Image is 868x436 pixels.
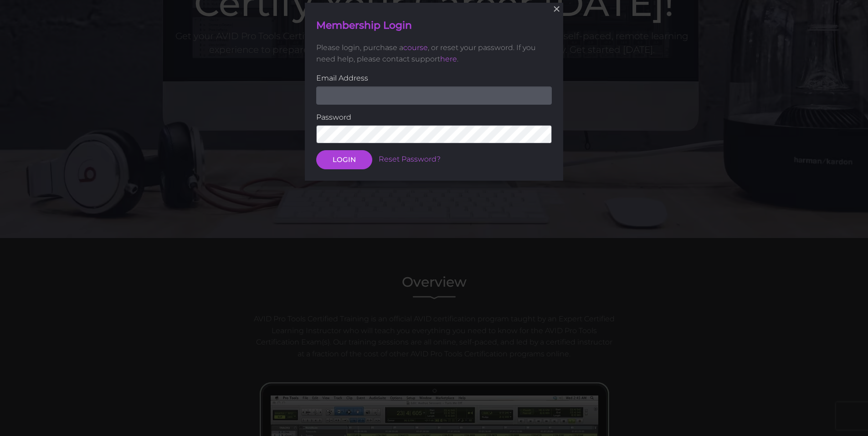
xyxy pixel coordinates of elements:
label: Password [316,112,552,123]
a: Reset Password? [379,155,441,164]
a: here [440,55,457,64]
a: course [403,43,428,52]
button: LOGIN [316,151,372,170]
label: Email Address [316,72,552,84]
p: Please login, purchase a , or reset your password. If you need help, please contact support . [316,42,552,65]
h4: Membership Login [316,19,552,33]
